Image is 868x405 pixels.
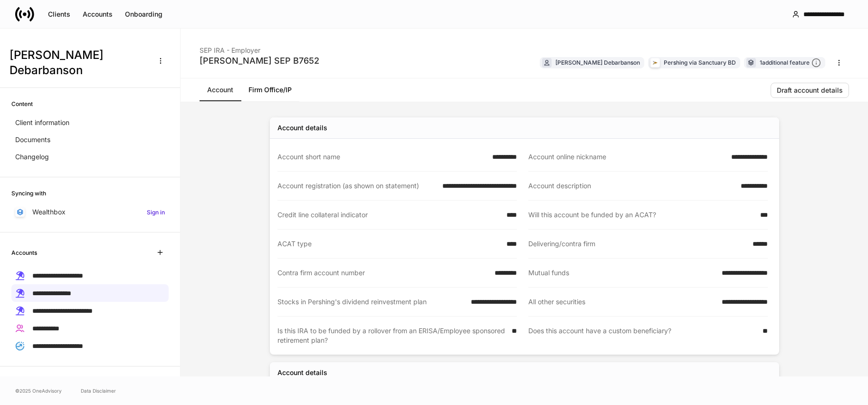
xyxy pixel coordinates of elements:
div: Draft account details [777,87,843,94]
div: [PERSON_NAME] Debarbanson [555,58,640,67]
div: Will this account be funded by an ACAT? [528,210,754,220]
span: © 2025 OneAdvisory [15,387,62,395]
div: Account details [277,368,327,377]
div: Account short name [277,152,486,162]
p: Changelog [15,152,49,162]
a: Data Disclaimer [81,387,116,395]
h6: Accounts [11,248,37,257]
div: Contra firm account number [277,268,489,278]
p: Wealthbox [32,207,66,217]
a: Firm Office/IP [241,78,299,101]
div: Accounts [83,11,113,18]
div: Account details [277,123,327,133]
div: Pershing via Sanctuary BD [664,58,736,67]
div: ACAT type [277,239,501,249]
div: Mutual funds [528,268,716,278]
p: Client information [15,118,69,127]
div: Account registration (as shown on statement) [277,181,437,191]
div: Onboarding [125,11,162,18]
div: 1 additional feature [760,58,821,68]
h6: Syncing with [11,189,46,198]
div: Clients [48,11,70,18]
h6: Sign in [147,208,165,217]
div: All other securities [528,297,716,307]
a: Account [200,78,241,101]
a: Client information [11,114,169,131]
button: Clients [42,7,76,22]
div: SEP IRA - Employer [200,40,319,55]
div: [PERSON_NAME] SEP B7652 [200,55,319,67]
a: WealthboxSign in [11,203,169,221]
div: Account online nickname [528,152,725,162]
div: Account description [528,181,735,191]
button: Draft account details [771,83,849,98]
div: Is this IRA to be funded by a rollover from an ERISA/Employee sponsored retirement plan? [277,326,506,345]
p: Documents [15,135,50,145]
button: Accounts [76,7,119,22]
div: Stocks in Pershing's dividend reinvestment plan [277,297,465,307]
button: Onboarding [119,7,169,22]
a: Changelog [11,148,169,165]
div: Delivering/contra firm [528,239,747,249]
h6: Content [11,99,33,108]
div: Credit line collateral indicator [277,210,501,220]
div: Does this account have a custom beneficiary? [528,326,757,345]
a: Documents [11,131,169,148]
h3: [PERSON_NAME] Debarbanson [10,48,147,78]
